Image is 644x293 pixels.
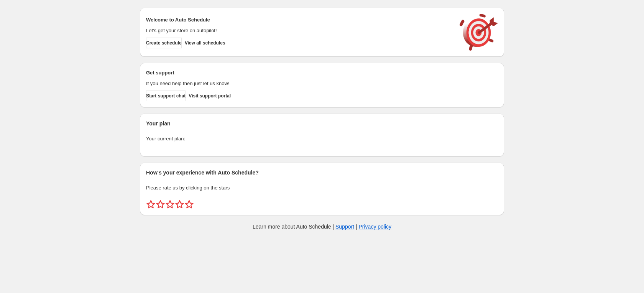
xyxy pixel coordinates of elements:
p: If you need help then just let us know! [146,80,452,87]
h2: How's your experience with Auto Schedule? [146,169,498,176]
a: Start support chat [146,91,186,101]
p: Let's get your store on autopilot! [146,27,452,35]
p: Your current plan: [146,135,498,143]
button: Create schedule [146,38,182,48]
span: Start support chat [146,93,186,99]
span: Visit support portal [189,93,231,99]
button: View all schedules [185,38,225,48]
p: Learn more about Auto Schedule | | [253,223,391,230]
span: View all schedules [185,40,225,46]
a: Support [335,224,354,230]
a: Visit support portal [189,91,231,101]
h2: Get support [146,69,452,77]
h2: Your plan [146,120,498,127]
a: Privacy policy [359,224,392,230]
span: Create schedule [146,40,182,46]
h2: Welcome to Auto Schedule [146,16,452,24]
p: Please rate us by clicking on the stars [146,184,498,192]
